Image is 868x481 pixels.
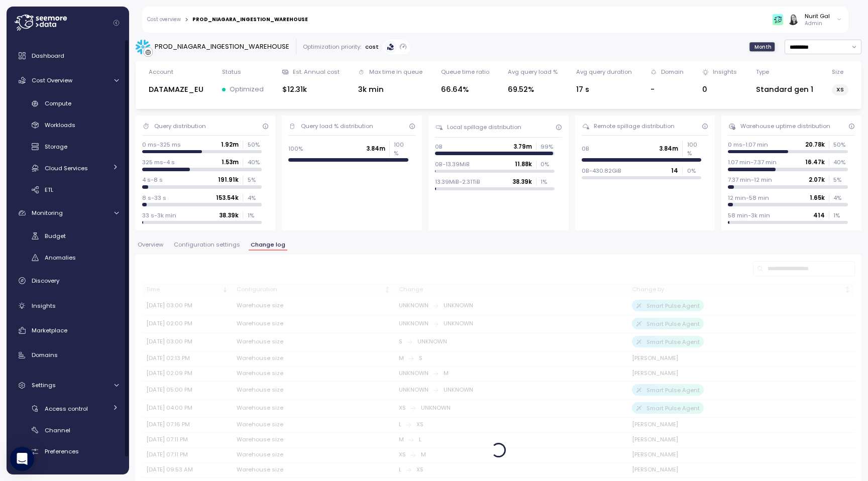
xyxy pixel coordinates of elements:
[435,143,443,151] p: 0B
[805,141,825,149] p: 20.78k
[301,122,373,130] div: Query load % distribution
[11,422,125,438] a: Channel
[138,242,163,248] span: Overview
[303,43,361,51] div: Optimization priority:
[222,68,241,76] div: Status
[805,12,830,20] div: Nurit Gal
[441,84,489,95] div: 66.64%
[192,17,308,22] div: PROD_NIAGARA_INGESTION_WAREHOUSE
[45,164,88,172] span: Cloud Services
[659,145,678,153] p: 3.84m
[832,68,843,76] div: Size
[10,447,34,471] div: Open Intercom Messenger
[219,211,239,219] p: 38.39k
[149,84,203,95] div: DATAMAZE_EU
[11,203,125,223] a: Monitoring
[661,68,684,76] div: Domain
[365,43,379,51] p: cost
[45,405,88,413] span: Access control
[728,158,777,166] p: 1.07 min-7.37 min
[512,178,532,186] p: 38.39k
[435,160,470,168] p: 0B-13.39MiB
[142,194,166,202] p: 8 s-33 s
[174,242,240,248] span: Configuration settings
[32,381,56,389] span: Settings
[11,296,125,316] a: Insights
[251,242,285,248] span: Change log
[230,84,264,94] p: Optimized
[142,211,176,219] p: 33 s-3k min
[713,68,737,76] div: Insights
[740,122,830,130] div: Warehouse uptime distribution
[576,68,632,76] div: Avg query duration
[369,68,422,76] div: Max time in queue
[149,68,173,76] div: Account
[582,145,589,153] p: 0B
[45,143,67,151] span: Storage
[594,122,675,130] div: Remote spillage distribution
[810,194,825,202] p: 1.65k
[147,17,181,22] a: Cost overview
[110,19,123,27] button: Collapse navigation
[11,376,125,396] a: Settings
[11,95,125,112] a: Compute
[728,194,769,202] p: 12 min-58 min
[756,68,769,76] div: Type
[45,121,75,129] span: Workloads
[11,320,125,340] a: Marketplace
[833,141,847,149] p: 50 %
[282,84,340,95] div: $12.31k
[218,176,239,184] p: 191.91k
[154,122,206,130] div: Query distribution
[32,76,72,84] span: Cost Overview
[540,143,555,151] p: 99 %
[11,139,125,155] a: Storage
[221,141,239,149] p: 1.92m
[248,194,262,202] p: 4 %
[833,194,847,202] p: 4 %
[788,14,798,25] img: ACg8ocIVugc3DtI--ID6pffOeA5XcvoqExjdOmyrlhjOptQpqjom7zQ=s96-c
[836,84,844,95] span: XS
[508,68,558,76] div: Avg query load %
[754,43,772,51] span: Month
[650,84,684,95] div: -
[805,20,830,27] p: Admin
[222,158,239,166] p: 1.53m
[45,254,76,262] span: Anomalies
[513,143,532,151] p: 3.79m
[293,68,340,76] div: Est. Annual cost
[809,176,825,184] p: 2.07k
[45,99,71,107] span: Compute
[248,176,262,184] p: 5 %
[576,84,632,95] div: 17 s
[773,14,783,25] img: 65f98ecb31a39d60f1f315eb.PNG
[45,186,53,194] span: ETL
[11,160,125,176] a: Cloud Services
[441,68,489,76] div: Queue time ratio
[833,176,847,184] p: 5 %
[32,277,59,285] span: Discovery
[435,178,480,186] p: 13.39MiB-2.31TiB
[540,160,555,168] p: 0 %
[142,141,181,149] p: 0 ms-325 ms
[11,271,125,291] a: Discovery
[11,250,125,266] a: Anomalies
[216,194,239,202] p: 153.54k
[248,211,262,219] p: 1 %
[394,141,408,157] p: 100 %
[142,176,163,184] p: 4 s-8 s
[45,447,79,455] span: Preferences
[702,84,737,95] div: 0
[728,211,770,219] p: 58 min-3k min
[833,158,847,166] p: 40 %
[687,141,701,157] p: 100 %
[11,345,125,366] a: Domains
[45,426,70,434] span: Channel
[32,302,56,310] span: Insights
[805,158,825,166] p: 16.47k
[248,158,262,166] p: 40 %
[728,141,768,149] p: 0 ms-1.07 min
[11,117,125,134] a: Workloads
[11,228,125,245] a: Budget
[671,167,678,175] p: 14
